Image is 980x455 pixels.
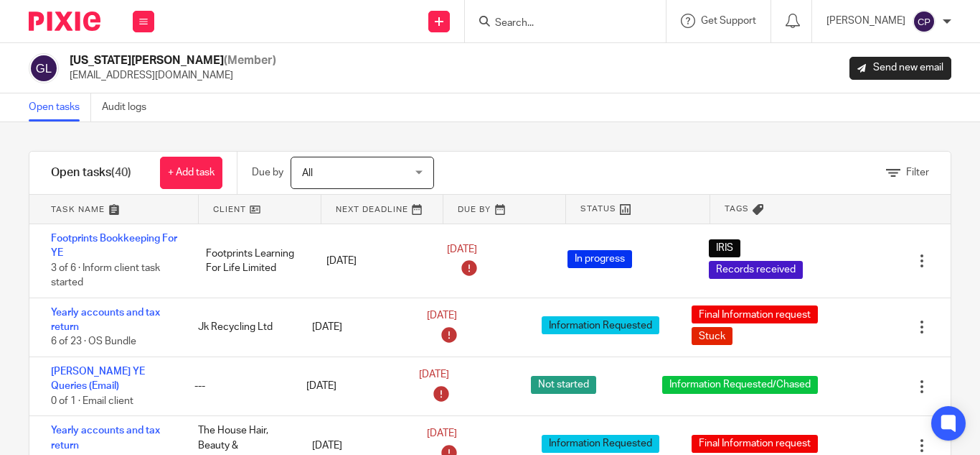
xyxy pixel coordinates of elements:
div: --- [180,372,292,400]
a: Yearly accounts and tax return [51,308,160,332]
span: Stuck [692,327,732,345]
a: Yearly accounts and tax return [51,426,160,450]
h2: [US_STATE][PERSON_NAME] [70,53,276,68]
span: 6 of 23 · OS Bundle [51,337,136,347]
span: Tags [725,203,749,215]
span: (40) [111,167,131,178]
img: Pixie [29,12,100,31]
img: svg%3E [29,53,59,83]
a: [PERSON_NAME] YE Queries (Email) [51,367,145,391]
p: [EMAIL_ADDRESS][DOMAIN_NAME] [70,68,276,83]
span: Final Information request [692,305,818,323]
span: 0 of 1 · Email client [51,396,133,406]
img: svg%3E [913,10,936,33]
span: Final Information request [692,435,818,453]
h1: Open tasks [51,165,131,180]
a: Open tasks [29,93,91,121]
span: Information Requested/Chased [662,376,818,394]
span: Not started [531,376,596,394]
div: [DATE] [312,247,433,275]
span: Information Requested [542,435,659,453]
span: Status [580,203,616,215]
a: Audit logs [102,93,157,121]
span: [DATE] [447,244,477,254]
span: In progress [567,250,632,268]
div: [DATE] [292,372,404,400]
span: [DATE] [427,429,457,439]
p: [PERSON_NAME] [826,14,905,28]
a: Footprints Bookkeeping For YE [51,234,177,258]
span: [DATE] [419,370,449,380]
div: Jk Recycling Ltd [184,313,298,341]
span: Filter [906,167,929,178]
a: Send new email [849,57,951,80]
span: [DATE] [427,311,457,321]
p: Due by [252,165,283,180]
div: Footprints Learning For Life Limited [192,239,312,283]
div: [DATE] [298,313,413,341]
span: IRIS [709,239,740,257]
span: Get Support [701,16,756,26]
span: (Member) [224,55,276,66]
span: Information Requested [542,316,659,334]
a: + Add task [160,157,222,189]
span: Records received [709,261,803,279]
input: Search [494,17,623,30]
span: 3 of 6 · Inform client task started [51,263,160,288]
span: All [302,168,313,178]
